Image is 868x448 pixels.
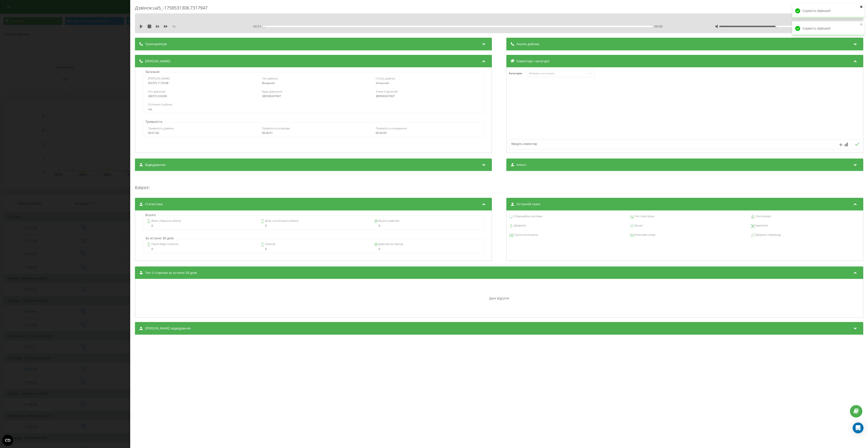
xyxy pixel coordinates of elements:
span: 00:00 [654,24,663,29]
div: 0 [374,247,480,251]
span: Сеансів [264,242,275,246]
span: Джерело переходу [755,233,781,237]
p: Загальне [144,70,161,74]
span: Останній сеанс [517,202,541,206]
span: Кампанія [755,223,768,228]
span: Відвідування [145,163,165,167]
span: Днів з першого візиту [151,219,181,223]
div: 0 [374,224,480,227]
button: close [860,23,863,27]
span: Геопозиція [755,214,771,219]
div: Accessibility label [775,26,777,27]
span: Вихідний [262,81,275,85]
span: Клієнт [517,163,526,167]
span: Дзвінків за період [378,242,403,246]
span: [PERSON_NAME] відвідувачів [145,326,190,331]
p: За останні 30 днів [144,236,175,240]
span: Хто дзвонив [148,89,165,93]
span: Тривалість дзвінка [148,126,174,130]
div: : [135,175,863,193]
div: Copied to clipboard! [792,21,864,36]
div: Accessibility label [263,26,265,27]
span: Успішний [376,81,389,85]
div: 0 [147,224,252,227]
button: close [860,5,863,9]
span: [PERSON_NAME] [148,76,170,80]
div: n/a [148,108,479,111]
div: Дані відсутні [137,281,861,315]
p: Тривалість [144,119,164,124]
div: 0 [261,224,366,227]
span: Операційна система [513,214,542,219]
span: Ключове слово [634,233,656,237]
div: 00:01:00 [148,131,251,135]
span: Тип дзвінка [262,76,278,80]
div: Copied to clipboard! [792,4,864,18]
span: Куди дзвонили [262,89,282,93]
button: Open CMP widget [2,435,13,446]
span: Всього дзвінків [378,219,399,223]
span: Перегляди сторінок [151,242,179,246]
span: Клієнт [135,184,149,191]
span: - 00:51 [252,24,264,29]
span: Статистика [145,202,163,206]
span: Джерело [513,223,526,228]
span: Остання сторінка [148,102,172,106]
div: Виберіть категорію [529,72,585,75]
span: Тип пристрою [634,214,654,219]
h4: Категорія : [509,72,527,75]
p: Всього [144,213,157,217]
div: 0 [147,247,252,251]
div: 00:00:51 [262,131,365,135]
span: 1 x [172,24,175,29]
span: [PERSON_NAME] [145,59,170,63]
span: Аналіз дзвінка [517,42,539,46]
div: Open Intercom Messenger [853,422,863,433]
span: Група оголошень [513,233,538,237]
span: Транскрипція [145,42,167,46]
span: Тривалість очікування [376,126,407,130]
span: З ким з'єднаний [376,89,398,93]
span: Статус дзвінка [376,76,395,80]
div: 380500247007 [262,95,365,98]
div: 380731233200 [148,95,251,98]
span: Днів з останнього візиту [264,219,298,223]
div: 00:00:09 [376,131,479,135]
span: Коментарі і категорії [517,59,549,63]
div: Дзвінок : ua5_-1758531308.7317947 [135,5,863,14]
div: 380500247007 [376,95,479,98]
span: Тривалість розмови [262,126,290,130]
div: [DATE] 11:55:08 [148,82,251,85]
span: Канал [634,223,643,228]
div: 0 [261,247,366,251]
span: Топ 5 сторінок за останні 30 днів [145,271,197,275]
